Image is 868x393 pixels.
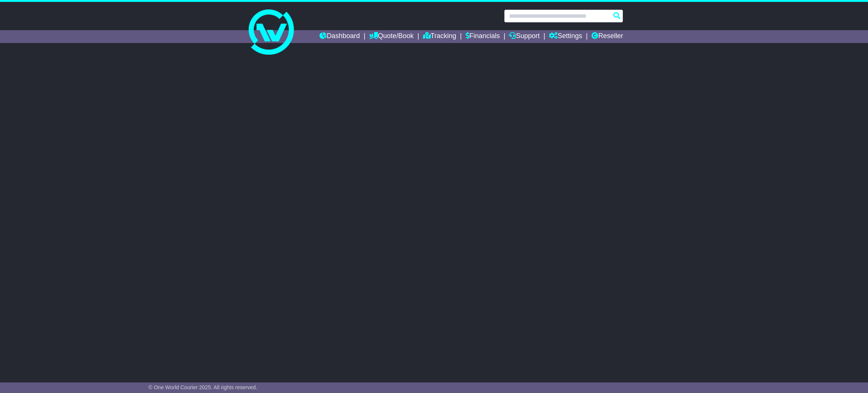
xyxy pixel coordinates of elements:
[148,384,257,390] span: © One World Courier 2025. All rights reserved.
[319,30,360,43] a: Dashboard
[509,30,539,43] a: Support
[549,30,582,43] a: Settings
[466,30,500,43] a: Financials
[591,30,623,43] a: Reseller
[423,30,456,43] a: Tracking
[369,30,414,43] a: Quote/Book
